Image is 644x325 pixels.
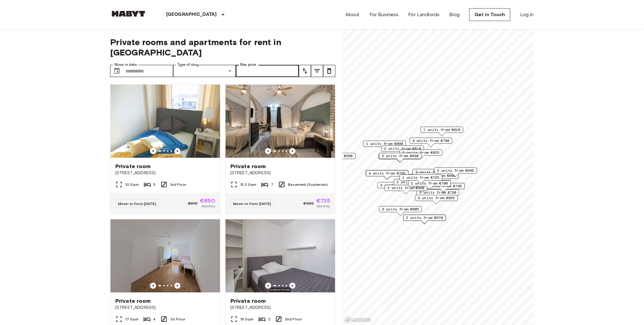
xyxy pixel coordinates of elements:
[230,170,330,176] span: [STREET_ADDRESS]
[271,182,273,187] span: 7
[285,316,302,322] span: 2nd Floor
[268,316,270,322] span: 2
[233,201,271,206] span: Move-in from [DATE]
[408,11,440,18] a: For Landlords
[177,62,199,67] label: Type of stay
[110,85,220,158] img: Marketing picture of unit DE-02-011-001-01HF
[225,84,335,214] a: Marketing picture of unit DE-02-004-006-05HFPrevious imagePrevious imagePrivate room[STREET_ADDRE...
[377,182,420,192] div: Map marker
[240,62,257,67] label: Max price
[379,153,421,163] div: Map marker
[230,297,266,305] span: Private room
[415,195,458,204] div: Map marker
[413,169,455,178] div: Map marker
[299,65,311,77] button: tune
[289,283,296,289] button: Previous image
[379,153,422,162] div: Map marker
[153,182,156,187] span: 5
[170,316,185,322] span: 1st Floor
[118,201,156,206] span: Move-in from [DATE]
[304,201,314,206] span: €920
[415,169,453,175] span: 3 units from €800
[384,146,421,151] span: 2 units from €810
[417,189,459,199] div: Map marker
[421,127,463,136] div: Map marker
[125,316,138,322] span: 17 Sqm
[288,182,328,187] span: Basement (Souterrain)
[394,179,436,189] div: Map marker
[115,170,215,176] span: [STREET_ADDRESS]
[400,150,442,159] div: Map marker
[316,198,330,203] span: €735
[379,206,422,216] div: Map marker
[150,283,156,289] button: Previous image
[425,183,462,189] span: 3 units from €745
[369,11,399,18] a: For Business
[110,37,335,58] span: Private rooms and apartments for rent in [GEOGRAPHIC_DATA]
[150,148,156,154] button: Previous image
[419,190,457,195] span: 5 units from €730
[402,150,439,155] span: 2 units from €825
[115,297,151,305] span: Private room
[317,203,330,209] span: Monthly
[240,316,254,322] span: 16 Sqm
[230,163,266,170] span: Private room
[174,148,180,154] button: Previous image
[450,11,460,18] a: Blog
[125,182,139,187] span: 10 Sqm
[400,175,442,184] div: Map marker
[226,85,335,158] img: Marketing picture of unit DE-02-004-006-05HF
[469,8,510,21] a: Get in Touch
[345,316,371,323] a: Mapbox logo
[316,153,353,159] span: 3 units from €590
[419,173,456,178] span: 6 units from €690
[437,168,474,173] span: 2 units from €645
[289,148,296,154] button: Previous image
[369,171,406,176] span: 4 units from €755
[387,185,425,191] span: 2 units from €690
[412,138,450,143] span: 4 units from €790
[380,182,417,188] span: 3 units from €785
[202,203,215,209] span: Monthly
[166,11,217,18] p: [GEOGRAPHIC_DATA]
[403,215,446,224] div: Map marker
[230,305,330,311] span: [STREET_ADDRESS]
[345,11,360,18] a: About
[311,65,323,77] button: tune
[110,11,147,17] img: Habyt
[402,175,439,180] span: 1 units from €725
[200,198,215,203] span: €650
[114,62,137,67] label: Move-in date
[265,283,271,289] button: Previous image
[397,179,434,185] span: 2 units from €925
[265,148,271,154] button: Previous image
[382,153,419,159] span: 3 units from €630
[382,207,419,212] span: 3 units from €605
[366,141,403,147] span: 1 units from €690
[226,219,335,292] img: Marketing picture of unit DE-02-002-002-02HF
[411,181,448,186] span: 2 units from €700
[323,65,335,77] button: tune
[385,185,427,194] div: Map marker
[188,201,198,206] span: €810
[110,219,220,292] img: Marketing picture of unit DE-02-023-04M
[174,283,180,289] button: Previous image
[408,174,451,184] div: Map marker
[520,11,534,18] a: Log in
[418,195,455,201] span: 3 units from €625
[153,316,156,322] span: 4
[434,168,477,177] div: Map marker
[406,215,443,221] span: 2 units from €570
[381,146,424,155] div: Map marker
[423,127,460,132] span: 1 units from €910
[240,182,256,187] span: 15.3 Sqm
[170,182,186,187] span: 3rd Floor
[363,141,406,150] div: Map marker
[410,138,452,147] div: Map marker
[366,170,408,180] div: Map marker
[110,84,220,214] a: Marketing picture of unit DE-02-011-001-01HFPrevious imagePrevious imagePrivate room[STREET_ADDRE...
[115,163,151,170] span: Private room
[111,65,123,77] button: Choose date
[416,173,459,182] div: Map marker
[115,305,215,311] span: [STREET_ADDRESS]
